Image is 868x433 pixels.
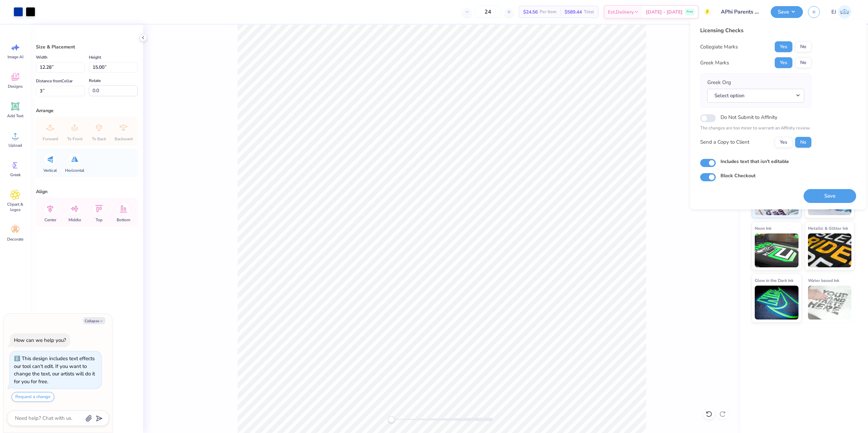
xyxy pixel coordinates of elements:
[700,125,811,132] p: The changes are too minor to warrant an Affinity review.
[14,337,66,344] div: How can we help you?
[755,233,798,267] img: Neon Ink
[687,9,693,14] span: Free
[8,143,22,148] span: Upload
[36,77,73,85] label: Distance from Collar
[716,5,766,19] input: Untitled Design
[7,54,23,60] span: Image AI
[65,168,84,173] span: Horizontal
[838,5,851,19] img: Edgardo Jr
[36,107,138,114] div: Arrange
[700,59,729,67] div: Greek Marks
[707,79,731,86] label: Greek Org
[36,53,47,61] label: Width
[808,233,852,267] img: Metallic & Glitter Ink
[36,43,138,50] div: Size & Placement
[565,8,582,16] span: $589.44
[117,217,130,223] span: Bottom
[8,84,23,89] span: Designs
[10,172,21,178] span: Greek
[523,8,538,16] span: $24.56
[44,217,56,223] span: Center
[775,57,792,68] button: Yes
[795,137,811,148] button: No
[89,77,101,85] label: Rotate
[89,53,101,61] label: Height
[808,277,839,284] span: Water based Ink
[475,6,501,18] input: – –
[96,217,102,223] span: Top
[646,8,683,16] span: [DATE] - [DATE]
[831,8,836,16] span: EJ
[36,188,138,195] div: Align
[707,89,804,103] button: Select option
[808,286,852,319] img: Water based Ink
[7,113,23,119] span: Add Text
[775,137,792,148] button: Yes
[584,8,594,16] span: Total
[540,8,556,16] span: Per Item
[68,217,81,223] span: Middle
[608,8,634,16] span: Est. Delivery
[795,41,811,52] button: No
[721,158,789,165] label: Includes text that isn't editable
[43,168,57,173] span: Vertical
[700,43,738,51] div: Collegiate Marks
[83,317,105,324] button: Collapse
[795,57,811,68] button: No
[12,392,54,402] button: Request a change
[808,225,848,232] span: Metallic & Glitter Ink
[14,355,95,385] div: This design includes text effects our tool can't edit. If you want to change the text, our artist...
[700,138,749,146] div: Send a Copy to Client
[721,172,755,179] label: Block Checkout
[388,416,395,423] div: Accessibility label
[7,236,23,242] span: Decorate
[755,225,771,232] span: Neon Ink
[4,202,26,212] span: Clipart & logos
[771,6,803,18] button: Save
[700,26,811,35] div: Licensing Checks
[755,286,798,319] img: Glow in the Dark Ink
[755,277,793,284] span: Glow in the Dark Ink
[721,113,777,122] label: Do Not Submit to Affinity
[828,5,854,19] a: EJ
[775,41,792,52] button: Yes
[804,189,856,203] button: Save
